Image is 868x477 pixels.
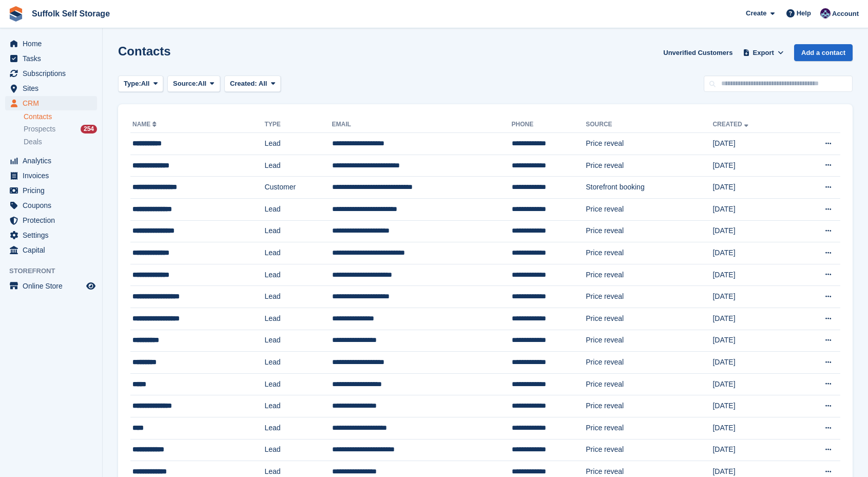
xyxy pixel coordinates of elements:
h1: Contacts [118,44,171,58]
td: Lead [264,264,332,286]
td: Price reveal [586,330,712,352]
td: Lead [264,133,332,155]
span: All [259,80,267,87]
span: Invoices [23,168,84,183]
td: Lead [264,155,332,177]
td: Storefront booking [586,177,712,199]
a: Name [132,121,159,128]
span: Source: [173,79,198,89]
span: Create [746,8,766,18]
td: [DATE] [712,133,794,155]
span: Prospects [24,124,55,134]
td: Lead [264,220,332,242]
td: Price reveal [586,220,712,242]
a: Unverified Customers [659,44,737,61]
td: Price reveal [586,308,712,330]
td: Lead [264,439,332,461]
span: All [198,79,207,89]
a: menu [5,243,97,257]
a: Created [712,121,750,128]
td: Price reveal [586,417,712,439]
td: [DATE] [712,417,794,439]
span: Account [832,9,859,19]
td: [DATE] [712,395,794,417]
a: menu [5,51,97,66]
span: Help [797,8,811,18]
a: Contacts [24,112,97,122]
a: menu [5,81,97,96]
td: [DATE] [712,155,794,177]
td: [DATE] [712,220,794,242]
span: Subscriptions [23,66,84,81]
td: Lead [264,395,332,417]
td: Price reveal [586,264,712,286]
td: Price reveal [586,439,712,461]
span: Settings [23,228,84,242]
td: Price reveal [586,155,712,177]
a: menu [5,228,97,242]
span: Analytics [23,154,84,168]
span: Deals [24,137,42,147]
th: Email [332,117,512,133]
td: [DATE] [712,177,794,199]
th: Phone [512,117,586,133]
a: Preview store [85,280,97,292]
td: [DATE] [712,264,794,286]
span: Capital [23,243,84,257]
a: menu [5,198,97,213]
a: menu [5,183,97,198]
span: Sites [23,81,84,96]
td: Price reveal [586,286,712,308]
td: [DATE] [712,286,794,308]
td: Lead [264,373,332,395]
a: menu [5,36,97,51]
td: [DATE] [712,308,794,330]
a: menu [5,154,97,168]
td: Lead [264,308,332,330]
td: Lead [264,242,332,264]
td: Price reveal [586,352,712,374]
span: Online Store [23,279,84,293]
button: Source: All [167,75,220,92]
td: [DATE] [712,352,794,374]
td: [DATE] [712,373,794,395]
span: Home [23,36,84,51]
a: menu [5,279,97,293]
td: Lead [264,330,332,352]
th: Type [264,117,332,133]
div: 254 [81,125,97,133]
td: [DATE] [712,439,794,461]
a: Deals [24,137,97,147]
td: Customer [264,177,332,199]
button: Created: All [224,75,281,92]
span: All [141,79,150,89]
a: Prospects 254 [24,124,97,135]
button: Export [741,44,786,61]
span: Coupons [23,198,84,213]
td: Price reveal [586,395,712,417]
span: Tasks [23,51,84,66]
span: Created: [230,80,257,87]
td: Lead [264,352,332,374]
td: Price reveal [586,198,712,220]
img: William Notcutt [820,8,831,18]
td: [DATE] [712,198,794,220]
td: [DATE] [712,242,794,264]
th: Source [586,117,712,133]
td: Price reveal [586,373,712,395]
td: Lead [264,198,332,220]
span: CRM [23,96,84,110]
td: Lead [264,417,332,439]
a: menu [5,213,97,227]
a: menu [5,66,97,81]
button: Type: All [118,75,163,92]
span: Export [753,48,774,58]
td: Price reveal [586,133,712,155]
td: [DATE] [712,330,794,352]
a: menu [5,168,97,183]
td: Lead [264,286,332,308]
td: Price reveal [586,242,712,264]
span: Type: [124,79,141,89]
img: stora-icon-8386f47178a22dfd0bd8f6a31ec36ba5ce8667c1dd55bd0f319d3a0aa187defe.svg [8,6,24,22]
a: menu [5,96,97,110]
